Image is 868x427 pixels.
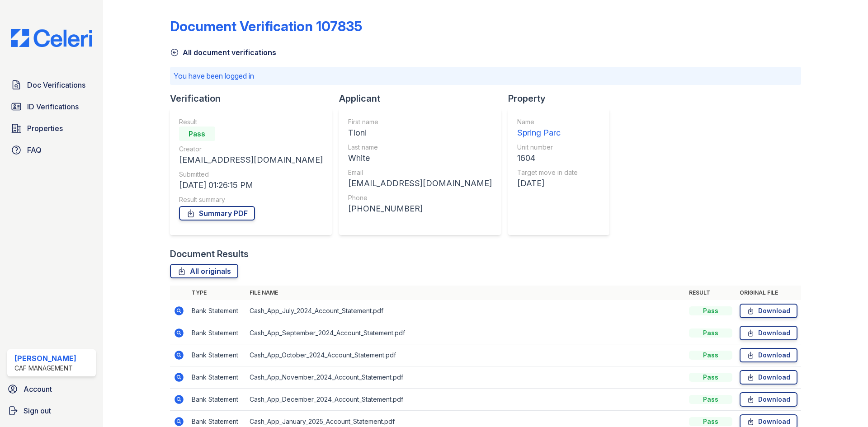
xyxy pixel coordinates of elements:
[27,145,42,155] span: FAQ
[740,392,797,407] a: Download
[517,117,578,127] div: Name
[348,143,492,152] div: Last name
[689,417,732,426] div: Pass
[348,193,492,202] div: Phone
[170,18,362,34] div: Document Verification 107835
[689,351,732,360] div: Pass
[7,141,96,159] a: FAQ
[27,80,85,90] span: Doc Verifications
[170,248,249,260] div: Document Results
[348,168,492,177] div: Email
[689,395,732,404] div: Pass
[339,92,508,105] div: Applicant
[348,177,492,190] div: [EMAIL_ADDRESS][DOMAIN_NAME]
[740,370,797,385] a: Download
[27,101,79,112] span: ID Verifications
[188,286,246,300] th: Type
[517,168,578,177] div: Target move in date
[179,179,323,192] div: [DATE] 01:26:15 PM
[689,328,732,338] div: Pass
[689,373,732,382] div: Pass
[179,145,323,154] div: Creator
[7,98,96,116] a: ID Verifications
[736,286,801,300] th: Original file
[348,127,492,139] div: Tloni
[246,300,685,322] td: Cash_App_July_2024_Account_Statement.pdf
[348,152,492,164] div: White
[188,300,246,322] td: Bank Statement
[188,389,246,411] td: Bank Statement
[188,322,246,344] td: Bank Statement
[246,366,685,389] td: Cash_App_November_2024_Account_Statement.pdf
[4,380,99,398] a: Account
[170,47,276,58] a: All document verifications
[179,117,323,127] div: Result
[689,306,732,315] div: Pass
[27,123,63,134] span: Properties
[508,92,617,105] div: Property
[188,366,246,389] td: Bank Statement
[179,206,255,221] a: Summary PDF
[348,202,492,215] div: [PHONE_NUMBER]
[517,143,578,152] div: Unit number
[14,364,76,373] div: CAF Management
[517,152,578,164] div: 1604
[740,326,797,340] a: Download
[517,117,578,139] a: Name Spring Parc
[517,177,578,190] div: [DATE]
[4,402,99,420] a: Sign out
[188,344,246,366] td: Bank Statement
[246,286,685,300] th: File name
[348,117,492,127] div: First name
[174,70,797,81] p: You have been logged in
[179,154,323,166] div: [EMAIL_ADDRESS][DOMAIN_NAME]
[246,389,685,411] td: Cash_App_December_2024_Account_Statement.pdf
[179,127,215,141] div: Pass
[517,127,578,139] div: Spring Parc
[685,286,736,300] th: Result
[246,322,685,344] td: Cash_App_September_2024_Account_Statement.pdf
[179,195,323,204] div: Result summary
[740,348,797,362] a: Download
[7,76,96,94] a: Doc Verifications
[4,29,99,47] img: CE_Logo_Blue-a8612792a0a2168367f1c8372b55b34899dd931a85d93a1a3d3e32e68fde9ad4.png
[24,405,51,416] span: Sign out
[246,344,685,366] td: Cash_App_October_2024_Account_Statement.pdf
[170,92,339,105] div: Verification
[14,353,76,364] div: [PERSON_NAME]
[24,384,52,394] span: Account
[7,119,96,137] a: Properties
[740,304,797,318] a: Download
[170,264,238,278] a: All originals
[179,170,323,179] div: Submitted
